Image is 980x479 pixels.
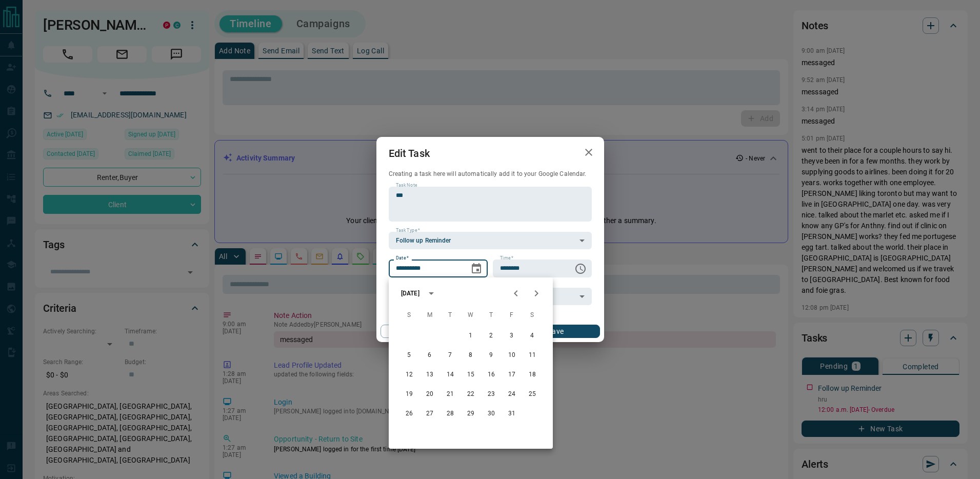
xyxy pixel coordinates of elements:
[466,258,487,279] button: Choose date, selected date is Aug 14, 2025
[400,346,418,365] button: 5
[400,405,418,423] button: 26
[400,385,418,404] button: 19
[482,346,501,365] button: 9
[462,385,480,404] button: 22
[482,385,501,404] button: 23
[396,227,420,234] label: Task Type
[523,327,542,345] button: 4
[441,305,459,326] span: Tuesday
[462,305,480,326] span: Wednesday
[482,305,501,326] span: Thursday
[421,366,439,384] button: 13
[400,305,418,326] span: Sunday
[523,346,542,365] button: 11
[421,346,439,365] button: 6
[462,327,480,345] button: 1
[421,405,439,423] button: 27
[441,385,459,404] button: 21
[503,385,521,404] button: 24
[526,283,547,304] button: Next month
[421,305,439,326] span: Monday
[462,366,480,384] button: 15
[523,385,542,404] button: 25
[462,405,480,423] button: 29
[506,283,526,304] button: Previous month
[400,366,418,384] button: 12
[421,385,439,404] button: 20
[389,232,592,249] div: Follow up Reminder
[423,285,440,302] button: calendar view is open, switch to year view
[503,405,521,423] button: 31
[396,182,417,189] label: Task Note
[381,325,468,338] button: Cancel
[503,346,521,365] button: 10
[503,305,521,326] span: Friday
[401,289,419,298] div: [DATE]
[482,405,501,423] button: 30
[523,366,542,384] button: 18
[503,327,521,345] button: 3
[512,325,599,338] button: Save
[441,366,459,384] button: 14
[503,366,521,384] button: 17
[523,305,542,326] span: Saturday
[396,255,409,262] label: Date
[376,137,442,170] h2: Edit Task
[500,255,513,262] label: Time
[441,405,459,423] button: 28
[482,366,501,384] button: 16
[570,258,591,279] button: Choose time, selected time is 12:00 AM
[462,346,480,365] button: 8
[441,346,459,365] button: 7
[389,170,592,178] p: Creating a task here will automatically add it to your Google Calendar.
[482,327,501,345] button: 2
